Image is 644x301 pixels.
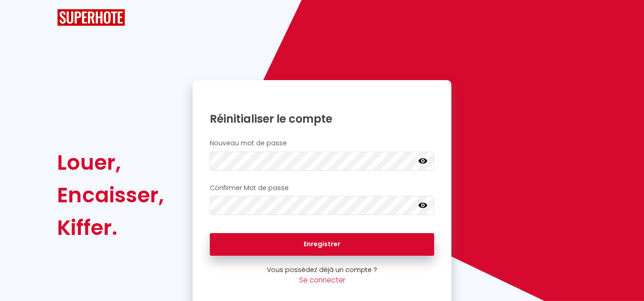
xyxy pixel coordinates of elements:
h2: Nouveau mot de passe [210,139,435,147]
img: SuperHote logo [57,9,125,26]
div: Louer, [57,146,164,179]
div: Kiffer. [57,211,164,244]
h2: Confirmer Mot de passe [210,184,435,192]
a: Se connecter [299,275,345,285]
h1: Réinitialiser le compte [210,112,435,126]
p: Vous possédez déjà un compte ? [193,265,452,275]
div: Encaisser, [57,179,164,211]
button: Enregistrer [210,233,435,256]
